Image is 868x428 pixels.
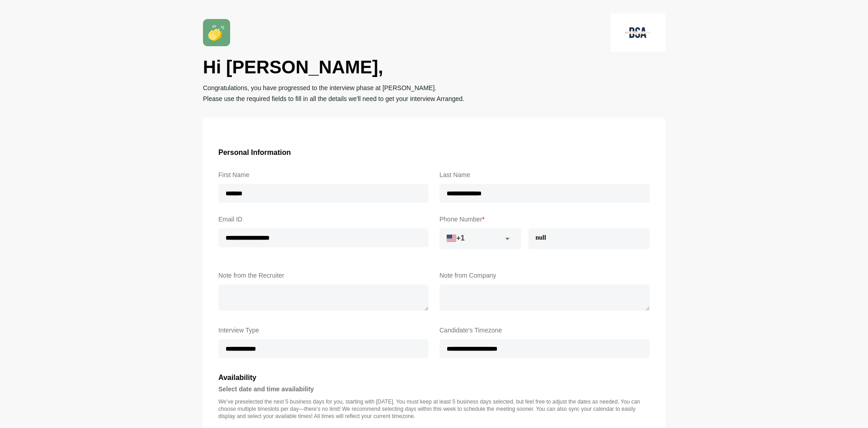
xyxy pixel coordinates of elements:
[439,214,650,225] label: Phone Number
[203,55,665,79] h1: Hi [PERSON_NAME],
[218,270,429,281] label: Note from the Recruiter
[203,84,436,91] strong: Congratulations, you have progressed to the interview phase at [PERSON_NAME].
[439,169,650,180] label: Last Name
[439,270,650,281] label: Note from Company
[218,147,650,159] h3: Personal Information
[218,384,650,394] h4: Select date and time availability
[218,325,429,336] label: Interview Type
[218,214,429,225] label: Email ID
[218,398,650,420] p: We’ve preselected the next 5 business days for you, starting with [DATE]. You must keep at least ...
[203,93,665,104] p: Please use the required fields to fill in all the details we'll need to get your interview Arranged.
[439,325,650,336] label: Candidate's Timezone
[218,169,429,180] label: First Name
[611,14,665,52] img: logo
[218,372,650,384] h3: Availability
